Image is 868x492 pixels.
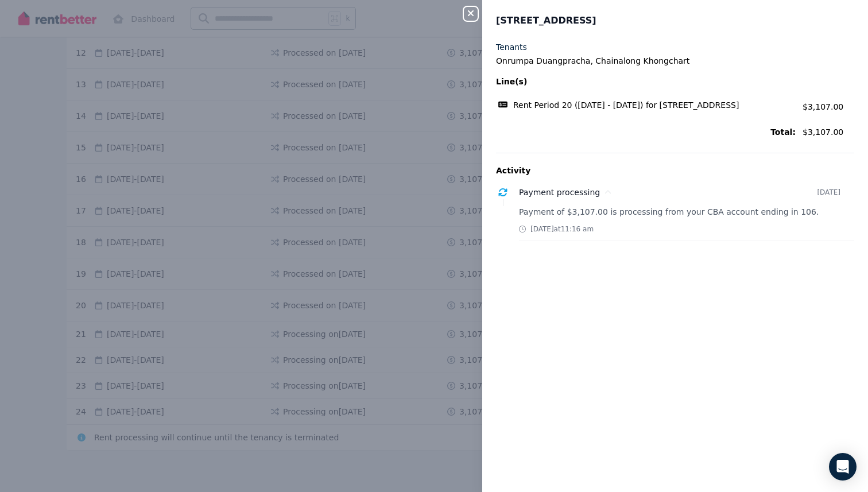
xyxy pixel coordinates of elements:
label: Tenants [496,41,527,53]
span: Total: [496,126,796,138]
span: Rent Period 20 ([DATE] - [DATE]) for [STREET_ADDRESS] [513,99,739,111]
span: Payment processing [519,188,600,197]
span: $3,107.00 [803,102,843,111]
p: Activity [496,165,854,176]
span: Line(s) [496,76,796,87]
time: [DATE] [817,188,840,197]
span: $3,107.00 [803,126,854,138]
legend: Onrumpa Duangpracha, Chainalong Khongchart [496,55,854,67]
span: [DATE] at 11:16 am [530,224,594,234]
span: [STREET_ADDRESS] [496,14,596,28]
div: Open Intercom Messenger [829,453,857,481]
p: Payment of $3,107.00 is processing from your CBA account ending in 106. [519,206,854,218]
